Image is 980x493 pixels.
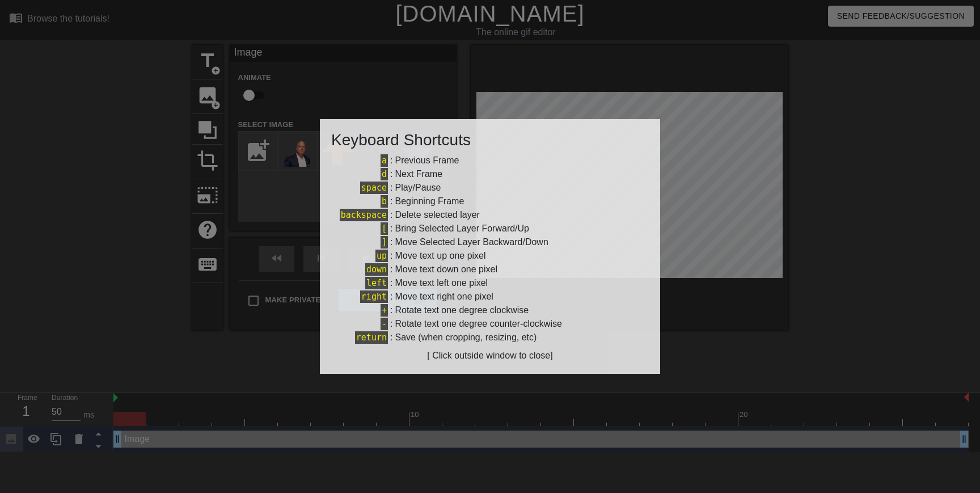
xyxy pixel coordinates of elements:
[395,331,537,344] div: Save (when cropping, resizing, etc)
[395,167,442,181] div: Next Frame
[395,263,497,276] div: Move text down one pixel
[395,222,529,235] div: Bring Selected Layer Forward/Up
[331,208,649,222] div: :
[340,209,388,221] span: backspace
[331,317,649,331] div: :
[331,235,649,249] div: :
[331,249,649,263] div: :
[375,250,388,262] span: up
[355,331,388,344] span: return
[365,263,388,276] span: down
[395,195,464,208] div: Beginning Frame
[331,349,649,363] div: [ Click outside window to close]
[360,290,388,303] span: right
[395,304,529,317] div: Rotate text one degree clockwise
[395,181,441,195] div: Play/Pause
[381,222,388,235] span: [
[395,317,561,331] div: Rotate text one degree counter-clockwise
[331,276,649,290] div: :
[331,263,649,276] div: :
[331,181,649,195] div: :
[381,154,388,167] span: a
[365,277,388,289] span: left
[331,304,649,317] div: :
[381,318,388,330] span: -
[331,130,649,150] h3: Keyboard Shortcuts
[395,235,548,249] div: Move Selected Layer Backward/Down
[331,290,649,304] div: :
[331,222,649,235] div: :
[331,331,649,344] div: :
[360,182,388,194] span: space
[381,195,388,208] span: b
[331,167,649,181] div: :
[331,195,649,208] div: :
[381,236,388,248] span: ]
[395,208,479,222] div: Delete selected layer
[395,154,459,167] div: Previous Frame
[395,276,488,290] div: Move text left one pixel
[331,154,649,167] div: :
[395,290,493,304] div: Move text right one pixel
[381,168,388,180] span: d
[395,249,485,263] div: Move text up one pixel
[381,304,388,317] span: +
